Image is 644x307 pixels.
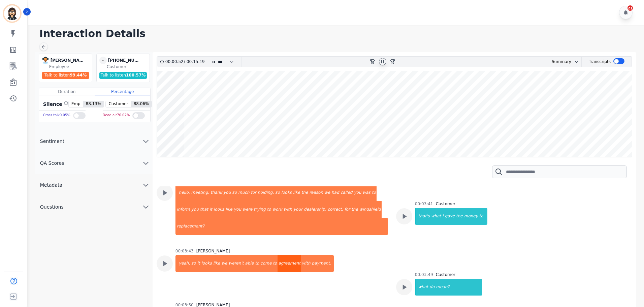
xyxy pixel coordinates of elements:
[131,101,152,107] span: 88.06 %
[327,201,344,218] div: correct,
[43,111,70,120] div: Cross talk 0.05 %
[429,279,435,296] div: do
[35,196,153,218] button: Questions chevron down
[103,111,130,120] div: Dead air 76.02 %
[228,255,245,272] div: weren't
[83,101,104,107] span: 88.13 %
[210,184,223,201] div: thank
[197,255,201,272] div: it
[191,255,197,272] div: so
[99,72,147,79] div: Talk to listen
[99,57,107,64] span: -
[574,59,579,64] svg: chevron down
[455,208,463,225] div: the
[278,255,301,272] div: agreement
[39,88,95,95] div: Duration
[231,184,237,201] div: so
[165,57,184,67] div: 00:00:52
[176,255,191,272] div: yeah,
[196,248,230,254] div: [PERSON_NAME]
[257,184,275,201] div: holding.
[213,201,225,218] div: looks
[430,208,442,225] div: what
[546,57,571,67] div: Summary
[272,201,283,218] div: work
[324,184,331,201] div: we
[436,272,455,277] div: Customer
[237,184,250,201] div: much
[69,101,83,107] span: Emp
[415,272,433,277] div: 00:03:49
[301,255,311,272] div: with
[142,137,150,145] svg: chevron down
[416,208,430,225] div: that's
[416,279,429,296] div: what
[49,64,91,69] div: Employee
[95,88,150,95] div: Percentage
[283,201,293,218] div: with
[589,57,611,67] div: Transcripts
[260,255,272,272] div: come
[311,255,334,272] div: payment.
[293,201,303,218] div: your
[272,255,278,272] div: to
[201,255,213,272] div: looks
[371,184,377,201] div: to
[142,181,150,189] svg: chevron down
[303,201,327,218] div: dealership,
[70,73,87,78] span: 99.44 %
[185,57,204,67] div: 00:15:19
[242,201,253,218] div: were
[108,57,142,64] div: [PHONE_NUMBER]
[39,28,637,40] h1: Interaction Details
[126,73,146,78] span: 100.57 %
[176,218,388,235] div: replacement?
[35,130,153,152] button: Sentiment chevron down
[331,184,340,201] div: had
[233,201,242,218] div: you
[463,208,479,225] div: money
[142,159,150,167] svg: chevron down
[442,208,444,225] div: i
[351,201,359,218] div: the
[199,201,209,218] div: that
[176,184,191,201] div: hello,
[225,201,233,218] div: like
[301,184,309,201] div: the
[479,208,487,225] div: to.
[35,138,70,145] span: Sentiment
[175,248,194,254] div: 00:03:43
[281,184,292,201] div: looks
[191,184,210,201] div: meeting.
[309,184,324,201] div: reason
[213,255,221,272] div: like
[571,59,579,64] button: chevron down
[253,201,266,218] div: trying
[35,160,70,166] span: QA Scores
[51,57,84,64] div: [PERSON_NAME]
[107,64,148,69] div: Customer
[627,5,633,11] div: 21
[415,201,433,207] div: 00:03:41
[176,201,191,218] div: inform
[250,184,257,201] div: for
[165,57,206,67] div: /
[344,201,351,218] div: for
[444,208,455,225] div: gave
[42,101,68,108] div: Silence
[353,184,362,201] div: you
[221,255,228,272] div: we
[209,201,213,218] div: it
[191,201,199,218] div: you
[435,279,482,296] div: mean?
[254,255,260,272] div: to
[266,201,272,218] div: to
[35,204,69,210] span: Questions
[436,201,455,207] div: Customer
[35,182,68,188] span: Metadata
[42,72,90,79] div: Talk to listen
[4,5,20,22] img: Bordered avatar
[106,101,131,107] span: Customer
[35,152,153,174] button: QA Scores chevron down
[223,184,231,201] div: you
